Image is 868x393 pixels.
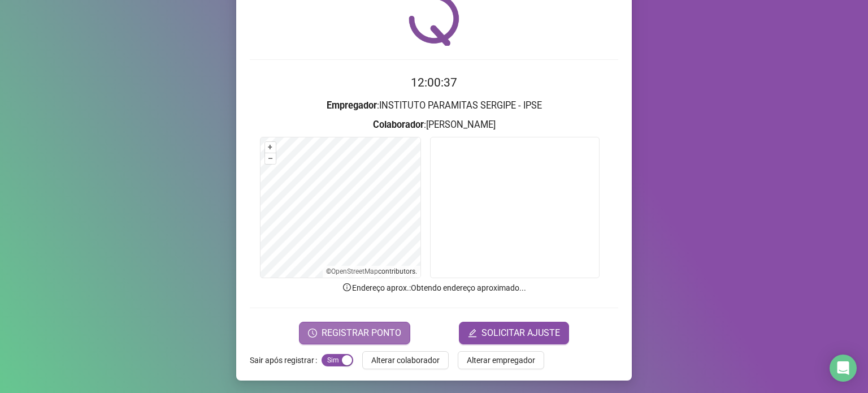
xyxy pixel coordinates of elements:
[467,354,535,366] span: Alterar empregador
[250,282,618,294] p: Endereço aprox. : Obtendo endereço aproximado...
[371,354,440,366] span: Alterar colaborador
[458,351,544,369] button: Alterar empregador
[326,267,417,275] li: © contributors.
[250,118,618,132] h3: : [PERSON_NAME]
[830,355,857,382] div: Open Intercom Messenger
[331,267,378,275] a: OpenStreetMap
[308,329,317,338] span: clock-circle
[342,282,352,292] span: info-circle
[265,142,276,153] button: +
[322,326,401,340] span: REGISTRAR PONTO
[481,326,560,340] span: SOLICITAR AJUSTE
[468,329,477,338] span: edit
[250,98,618,113] h3: : INSTITUTO PARAMITAS SERGIPE - IPSE
[411,76,457,89] time: 12:00:37
[299,322,410,344] button: REGISTRAR PONTO
[250,351,322,369] label: Sair após registrar
[459,322,569,344] button: editSOLICITAR AJUSTE
[327,100,377,111] strong: Empregador
[362,351,449,369] button: Alterar colaborador
[373,119,424,130] strong: Colaborador
[265,153,276,164] button: –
